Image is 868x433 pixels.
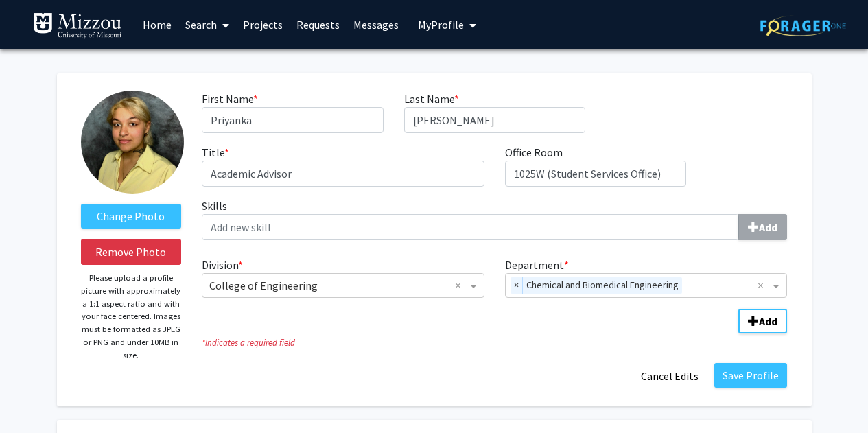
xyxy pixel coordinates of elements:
[178,1,236,49] a: Search
[136,1,178,49] a: Home
[759,314,777,328] b: Add
[81,204,182,229] label: ChangeProfile Picture
[758,277,769,294] span: Clear all
[404,91,459,107] label: Last Name
[81,91,184,194] img: Profile Picture
[290,1,347,49] a: Requests
[418,18,464,32] span: My Profile
[511,277,523,294] span: ×
[202,198,787,240] label: Skills
[10,371,58,423] iframe: Chat
[738,214,787,240] button: Skills
[202,91,258,107] label: First Name
[632,363,707,389] button: Cancel Edits
[523,277,682,294] span: Chemical and Biomedical Engineering
[202,336,787,349] i: Indicates a required field
[495,257,798,298] div: Department
[202,273,484,298] ng-select: Division
[455,277,467,294] span: Clear all
[505,144,563,161] label: Office Room
[202,214,739,240] input: SkillsAdd
[347,1,406,49] a: Messages
[738,309,787,333] button: Add Division/Department
[81,239,182,265] button: Remove Photo
[33,12,122,40] img: University of Missouri Logo
[714,363,787,388] button: Save Profile
[759,220,777,234] b: Add
[81,272,182,362] p: Please upload a profile picture with approximately a 1:1 aspect ratio and with your face centered...
[202,144,229,161] label: Title
[236,1,290,49] a: Projects
[191,257,495,298] div: Division
[505,273,788,298] ng-select: Department
[760,15,846,36] img: ForagerOne Logo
